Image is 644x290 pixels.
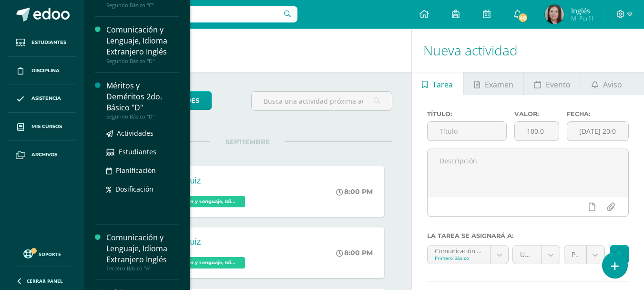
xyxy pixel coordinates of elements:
a: Dosificación [106,183,179,194]
div: Segundo Básico "D" [106,58,179,64]
input: Puntos máximos [515,122,559,140]
a: Mis cursos [8,113,76,141]
div: 8:00 PM [336,248,373,257]
h1: Nueva actividad [423,29,633,72]
div: Tercero Básico "A" [106,265,179,272]
input: Busca un usuario... [90,6,297,22]
span: Evento [546,73,571,96]
span: Unidad 4 [520,246,534,264]
a: Méritos y Deméritos 2do. Básico "D"Segundo Básico "D" [106,80,179,120]
a: Planificación [106,165,179,176]
img: e03ec1ec303510e8e6f60bf4728ca3bf.png [545,5,564,24]
span: Comunicación y Lenguaje, Idioma Extranjero Inglés 'A' [150,196,245,207]
a: Estudiantes [8,29,76,57]
a: Asistencia [8,85,76,113]
div: Midterm Quiz [150,176,247,186]
span: Actividades [117,129,153,138]
span: Tarea [432,73,453,96]
a: Soporte [11,247,72,260]
label: Valor: [514,110,559,118]
label: La tarea se asignará a: [427,232,629,239]
span: Comunicación y Lenguaje, Idioma Extranjero Inglés 'B' [150,257,245,269]
a: Actividades [106,128,179,139]
span: Estudiantes [31,39,66,46]
span: Disciplina [31,67,60,75]
label: Título: [427,110,507,118]
a: Comunicación y Lenguaje, Idioma Extranjero Inglés 'A'Primero Básico [428,246,509,264]
div: 8:00 PM [336,187,373,196]
div: Segundo Básico "C" [106,2,179,9]
div: Comunicación y Lenguaje, Idioma Extranjero Inglés [106,232,179,265]
a: Unidad 4 [513,246,560,264]
label: Fecha: [567,110,629,118]
span: Dosificación [115,184,153,193]
div: Comunicación y Lenguaje, Idioma Extranjero Inglés [106,24,179,57]
input: Busca una actividad próxima aquí... [252,92,391,110]
span: 40 [518,12,528,23]
span: Archivos [31,151,57,159]
a: Aviso [581,72,632,95]
span: Mis cursos [31,123,62,130]
a: Parcial (10.0%) [564,246,604,264]
span: Cerrar panel [27,278,63,284]
a: Evento [524,72,581,95]
span: Aviso [603,73,622,96]
span: Examen [485,73,513,96]
a: Comunicación y Lenguaje, Idioma Extranjero InglésSegundo Básico "D" [106,24,179,64]
a: Estudiantes [106,146,179,157]
input: Fecha de entrega [567,122,628,140]
div: Primero Básico [435,255,483,261]
h1: Actividades [95,29,400,72]
a: Comunicación y Lenguaje, Idioma Extranjero InglésTercero Básico "A" [106,232,179,272]
div: Midterm Quiz [150,237,247,247]
span: Planificación [116,166,156,175]
div: Méritos y Deméritos 2do. Básico "D" [106,80,179,113]
span: Parcial (10.0%) [572,246,579,264]
span: Inglés [571,6,593,15]
span: Estudiantes [119,147,156,156]
input: Título [428,122,506,140]
div: Segundo Básico "D" [106,113,179,120]
div: Comunicación y Lenguaje, Idioma Extranjero Inglés 'A' [435,246,483,255]
a: Tarea [412,72,463,95]
span: SEPTIEMBRE [210,138,285,146]
span: Asistencia [31,95,61,102]
span: Mi Perfil [571,14,593,22]
a: Examen [464,72,523,95]
a: Archivos [8,141,76,169]
a: Disciplina [8,57,76,85]
span: Soporte [39,251,61,258]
